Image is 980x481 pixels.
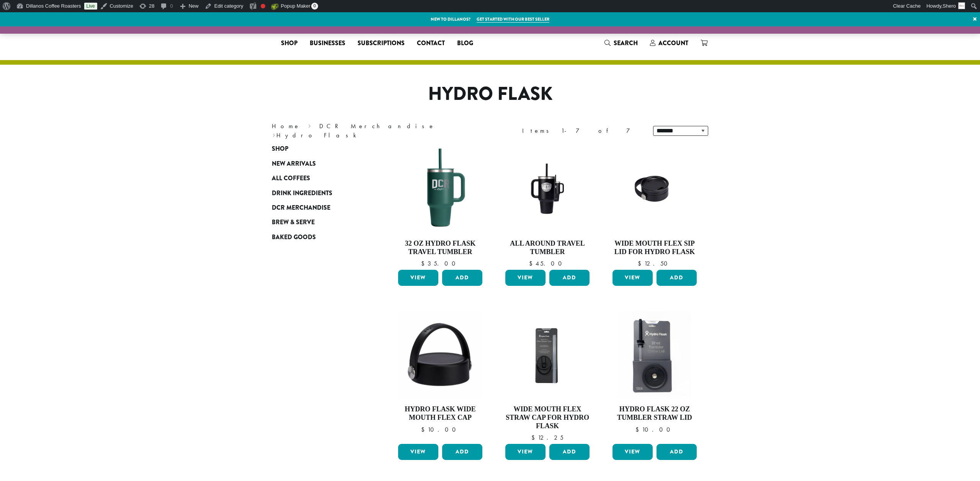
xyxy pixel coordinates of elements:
a: Get started with our best seller [477,16,549,23]
bdi: 12.25 [531,434,563,442]
h4: Hydro Flask Wide Mouth Flex Cap [396,405,484,422]
button: Add [442,270,482,286]
bdi: 10.00 [635,426,674,434]
a: View [612,444,653,460]
span: Account [658,39,688,47]
span: Shop [272,144,288,154]
span: Subscriptions [358,39,405,48]
a: Shop [275,37,304,49]
span: $ [421,259,428,267]
h4: Hydro Flask 22 oz Tumbler Straw Lid [611,405,699,422]
a: DCR Merchandise [272,201,364,215]
img: 22oz-Tumbler-Straw-Lid-Hydro-Flask-300x300.jpg [611,311,699,399]
span: Blog [457,39,473,48]
button: Add [442,444,482,460]
a: View [505,444,546,460]
h4: Wide Mouth Flex Sip Lid for Hydro Flask [611,240,699,256]
a: Wide Mouth Flex Sip Lid for Hydro Flask $12.50 [611,145,699,267]
div: Items 1-7 of 7 [522,126,642,135]
span: Contact [417,39,445,48]
a: All Coffees [272,171,364,186]
a: Wide Mouth Flex Straw Cap for Hydro Flask $12.25 [503,311,591,441]
span: › [308,119,311,131]
h4: 32 oz Hydro Flask Travel Tumbler [396,240,484,256]
div: Focus keyphrase not set [261,4,265,8]
img: 32TravelTumbler_Fir-e1741126779857.png [396,145,484,233]
span: Shop [281,39,297,48]
span: Businesses [310,39,345,48]
a: 32 oz Hydro Flask Travel Tumbler $35.00 [396,145,484,267]
a: View [398,444,438,460]
h4: Wide Mouth Flex Straw Cap for Hydro Flask [503,405,591,430]
span: $ [638,259,644,267]
a: Baked Goods [272,230,364,245]
a: Drink Ingredients [272,186,364,200]
button: Add [549,270,590,286]
a: New Arrivals [272,157,364,171]
a: Shop [272,142,364,156]
span: Search [614,39,638,47]
h1: Hydro Flask [266,83,714,105]
bdi: 12.50 [638,259,671,267]
span: All Coffees [272,174,310,183]
span: DCR Merchandise [272,203,330,213]
a: Hydro Flask Wide Mouth Flex Cap $10.00 [396,311,484,441]
h4: All Around Travel Tumbler [503,240,591,256]
a: Brew & Serve [272,215,364,230]
span: Drink Ingredients [272,189,332,198]
nav: Breadcrumb [272,122,479,140]
span: $ [421,426,428,434]
a: × [970,12,980,26]
bdi: 35.00 [421,259,459,267]
button: Add [549,444,590,460]
span: 0 [311,3,318,10]
span: New Arrivals [272,159,316,169]
span: $ [529,259,536,267]
a: Hydro Flask 22 oz Tumbler Straw Lid $10.00 [611,311,699,441]
a: All Around Travel Tumbler $45.00 [503,145,591,267]
a: Live [84,3,97,10]
a: Search [598,37,644,49]
a: Home [272,122,300,130]
img: Hydro-FlaskF-lex-Sip-Lid-_Stock_1200x900.jpg [503,322,591,388]
span: Shero [942,3,956,9]
span: Baked Goods [272,233,316,242]
span: › [273,128,275,140]
button: Add [657,444,697,460]
bdi: 45.00 [529,259,565,267]
a: View [505,270,546,286]
bdi: 10.00 [421,426,459,434]
span: Brew & Serve [272,218,315,227]
a: DCR Merchandise [319,122,435,130]
span: $ [635,426,642,434]
a: View [398,270,438,286]
img: T32_Black_1200x900.jpg [503,157,591,222]
img: Hydro-Flask-WM-Flex-Sip-Lid-Black_.jpg [611,157,699,222]
img: Hydro-Flask-Wide-Mouth-Flex-Cap.jpg [398,311,483,399]
button: Add [657,270,697,286]
a: View [612,270,653,286]
span: $ [531,434,538,442]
